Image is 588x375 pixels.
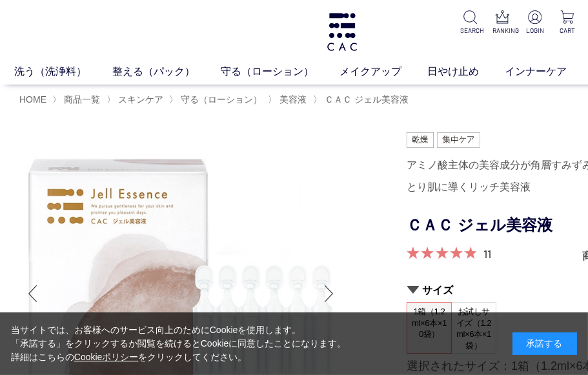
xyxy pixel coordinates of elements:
a: RANKING [492,10,513,35]
div: 当サイトでは、お客様へのサービス向上のためにCookieを使用します。 「承諾する」をクリックするか閲覧を続けるとCookieに同意したことになります。 詳細はこちらの をクリックしてください。 [11,323,347,364]
img: logo [325,13,359,51]
li: 〉 [313,94,412,106]
p: CART [557,26,578,35]
li: 〉 [169,94,265,106]
a: LOGIN [525,10,545,35]
a: メイクアップ [340,64,427,79]
li: 〉 [52,94,103,106]
a: 11 [483,247,491,261]
span: 守る（ローション） [181,94,262,105]
li: 〉 [106,94,167,106]
a: 商品一覧 [61,94,100,105]
p: LOGIN [525,26,545,35]
img: 集中ケア [437,132,481,148]
span: 1箱（1.2ml×6本×10袋） [407,303,451,343]
a: スキンケア [116,94,163,105]
div: Previous slide [19,268,45,319]
div: 承諾する [512,332,577,355]
a: CART [557,10,578,35]
span: 美容液 [279,94,307,105]
span: お試しサイズ（1.2ml×6本×1袋） [452,303,496,354]
a: 整える（パック） [112,64,221,79]
p: SEARCH [460,26,481,35]
a: SEARCH [460,10,481,35]
div: Next slide [316,268,342,319]
a: HOME [19,94,46,105]
a: 守る（ローション） [221,64,340,79]
li: 〉 [268,94,310,106]
a: 日やけ止め [427,64,505,79]
a: 美容液 [277,94,307,105]
span: 商品一覧 [64,94,100,105]
img: 乾燥 [407,132,434,148]
span: スキンケア [118,94,163,105]
a: 洗う（洗浄料） [14,64,112,79]
a: ＣＡＣ ジェル美容液 [322,94,409,105]
span: ＣＡＣ ジェル美容液 [325,94,409,105]
p: RANKING [492,26,513,35]
a: Cookieポリシー [74,352,139,362]
a: 守る（ローション） [178,94,262,105]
